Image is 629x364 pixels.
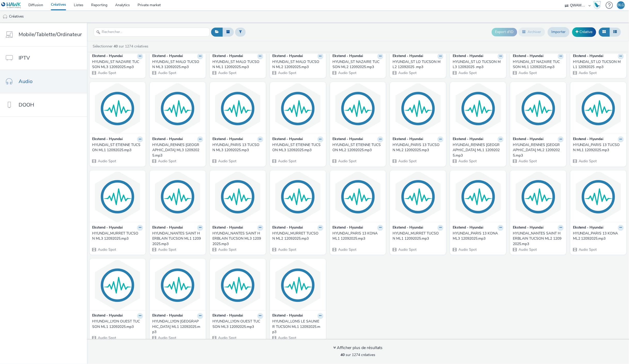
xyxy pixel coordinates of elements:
a: HYUNDAI_MURRET TUCSON ML3 12092025.mp3 [92,231,143,241]
div: HYUNDAI_PARIS 13 TUCSON ML3 12092025.mp3 [212,142,261,153]
div: HYUNDAI_LYON [GEOGRAPHIC_DATA] ML1 12092025.mp3 [152,319,201,335]
span: Audio Spot [338,247,357,252]
span: Audio Spot [398,247,417,252]
div: HYUNDAI_ST LO TUCSON ML2 12092025 .mp3 [393,59,441,70]
img: HYUNDAI_RENNES TUCSON ML1 12092025.mp3 visual [451,83,505,134]
span: Audio Spot [157,336,176,341]
a: Hawk Academy [593,1,603,9]
span: Audio Spot [578,247,597,252]
span: Audio Spot [218,247,236,252]
strong: Ekstend - Hyundai [152,313,183,319]
strong: Ekstend - Hyundai [212,225,243,231]
img: HYUNDAI_ST ETIENNE TUCSON ML3 12092025.mp3 visual [271,83,325,134]
img: undefined Logo [1,2,21,9]
div: HYUNDAI_ST NAZAIRE TUCSON ML2 12092025.mp3 [333,59,381,70]
a: HYUNDAI_ST NAZAIRE TUCSON ML3 12092025.mp3 [92,59,143,70]
div: HYUNDAI_LYON OUEST TUCSON ML1 12092025.mp3 [92,319,141,330]
strong: 40 [341,352,345,357]
img: HYUNDAI_PARIS 13 TUCSON ML2 12092025.mp3 visual [391,83,445,134]
a: HYUNDAI_ST LO TUCSON ML2 12092025 .mp3 [393,59,443,70]
img: HYUNDAI_LYON OUEST TUCSON ML3 12092025.mp3 visual [211,260,265,310]
div: HYUNDAI_NANTES SAINT HERBLAIN TUCSON ML1 12092025.mp3 [152,231,201,247]
a: HYUNDAI_RENNES [GEOGRAPHIC_DATA] ML2 12092025.mp3 [513,142,564,158]
a: Sélectionner sur 1274 créatives [92,44,150,49]
span: Audio Spot [218,159,236,164]
strong: Ekstend - Hyundai [92,225,123,231]
strong: Ekstend - Hyundai [92,136,123,142]
div: HYUNDAI_ST ETIENNE TUCSON ML3 12092025.mp3 [273,142,321,153]
span: Audio Spot [157,247,176,252]
strong: Ekstend - Hyundai [573,225,604,231]
strong: Ekstend - Hyundai [513,225,544,231]
button: Export d'ID [492,28,517,36]
a: HYUNDAI_NANTES SAINT HERBLAIN TUCSON ML2 12092025.mp3 [513,231,564,247]
div: HYUNDAI_PARIS 13 TUCSON ML2 12092025.mp3 [393,142,441,153]
a: HYUNDAI_PARIS 13 KONA ML2 12092025.mp3 [573,231,624,241]
a: HYUNDAI_LONS LE SAUNIER TUCSON ML1 12092025.mp3 [273,319,323,335]
img: HYUNDAI_PARIS 13 TUCSON ML1 12092025.mp3 visual [572,83,625,134]
strong: Ekstend - Hyundai [273,225,303,231]
a: HYUNDAI_PARIS 13 TUCSON ML3 12092025.mp3 [212,142,263,153]
button: Archiver [519,28,545,36]
span: Audio Spot [518,247,537,252]
span: Audio Spot [278,159,297,164]
span: Audio Spot [278,336,297,341]
a: Importer [548,27,570,37]
div: HYUNDAI_LONS LE SAUNIER TUCSON ML1 12092025.mp3 [273,319,321,335]
span: Audio [19,78,33,85]
a: HYUNDAI_PARIS 13 KONA ML3 12092025.mp3 [453,231,504,241]
strong: Ekstend - Hyundai [152,225,183,231]
strong: Ekstend - Hyundai [212,53,243,59]
strong: Ekstend - Hyundai [333,136,363,142]
div: HYUNDAI_ST ETIENNE TUCSON ML1 12092025.mp3 [92,142,141,153]
img: HYUNDAI_RENNES TUCSON ML2 12092025.mp3 visual [512,83,565,134]
div: HYUNDAI_ST LO TUCSON ML3 12092025 .mp3 [453,59,501,70]
span: Audio Spot [338,70,357,75]
div: HYUNDAI_NANTES SAINT HERBLAIN TUCSON ML3 12092025.mp3 [212,231,261,247]
div: HYUNDAI_ST NAZAIRE TUCSON ML3 12092025.mp3 [92,59,141,70]
img: audio [3,14,8,19]
div: HYUNDAI_MURRET TUCSON ML2 12092025.mp3 [273,231,321,241]
div: HYUNDAI_LYON OUEST TUCSON ML3 12092025.mp3 [212,319,261,330]
img: HYUNDAI_MURRET TUCSON ML1 12092025.mp3 visual [391,172,445,222]
span: Audio Spot [97,70,116,75]
strong: 40 [114,44,118,49]
img: HYUNDAI_LYON OUEST TUCSON ML1 12092025.mp3 visual [91,260,144,310]
div: HYUNDAI_RENNES [GEOGRAPHIC_DATA] ML3 12092025.mp3 [152,142,201,158]
strong: Ekstend - Hyundai [573,53,604,59]
span: Audio Spot [97,159,116,164]
strong: Ekstend - Hyundai [152,53,183,59]
a: HYUNDAI_LYON [GEOGRAPHIC_DATA] ML1 12092025.mp3 [152,319,203,335]
div: Afficher plus de résultats [333,345,383,351]
a: HYUNDAI_RENNES [GEOGRAPHIC_DATA] ML1 12092025.mp3 [453,142,504,158]
strong: Ekstend - Hyundai [393,136,423,142]
span: Audio Spot [518,159,537,164]
span: Audio Spot [458,70,477,75]
span: Audio Spot [97,336,116,341]
div: HYUNDAI_PARIS 13 KONA ML3 12092025.mp3 [453,231,501,241]
a: HYUNDAI_ST NAZAIRE TUCSON ML2 12092025.mp3 [333,59,384,70]
span: DOOH [19,101,34,109]
span: Audio Spot [458,247,477,252]
span: Audio Spot [97,247,116,252]
span: Audio Spot [458,159,477,164]
a: HYUNDAI_ST ETIENNE TUCSON ML1 12092025.mp3 [92,142,143,153]
a: HYUNDAI_PARIS 13 TUCSON ML1 12092025.mp3 [573,142,624,153]
div: HYUNDAI_ST MALO TUCSON ML3 12092025.mp3 [152,59,201,70]
a: HYUNDAI_MURRET TUCSON ML1 12092025.mp3 [393,231,443,241]
a: HYUNDAI_LYON OUEST TUCSON ML1 12092025.mp3 [92,319,143,330]
span: Mobile/Tablette/Ordinateur [19,31,82,38]
img: HYUNDAI_PARIS 13 KONA ML2 12092025.mp3 visual [572,172,625,222]
a: HYUNDAI_MURRET TUCSON ML2 12092025.mp3 [273,231,323,241]
span: Audio Spot [518,70,537,75]
div: BLG [618,1,624,9]
img: Hawk Academy [593,1,601,9]
span: sur 1274 créatives [341,352,376,357]
strong: Ekstend - Hyundai [513,136,544,142]
span: Audio Spot [578,159,597,164]
button: Grille [599,28,610,36]
span: Audio Spot [398,159,417,164]
div: HYUNDAI_ST MALO TUCSON ML2 12092025.mp3 [273,59,321,70]
a: HYUNDAI_RENNES [GEOGRAPHIC_DATA] ML3 12092025.mp3 [152,142,203,158]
